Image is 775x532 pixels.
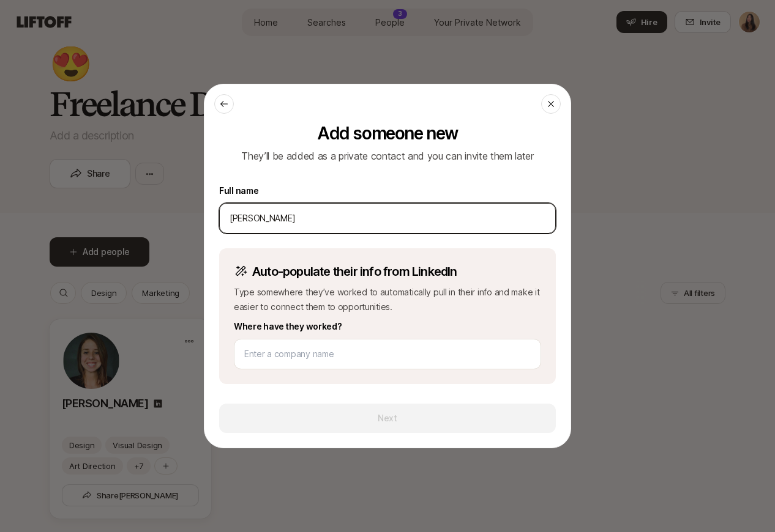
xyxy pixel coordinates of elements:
p: Auto-populate their info from LinkedIn [252,263,457,280]
p: They’ll be added as a private contact and you can invite them later [241,148,534,164]
input: Enter a company name [244,347,531,361]
p: Type somewhere they’ve worked to automatically pull in their info and make it easier to connect t... [234,285,541,314]
label: Full name [219,183,556,198]
label: Where have they worked? [234,319,541,334]
input: e.g. Reed Hastings [230,211,545,226]
p: Add someone new [317,124,458,143]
